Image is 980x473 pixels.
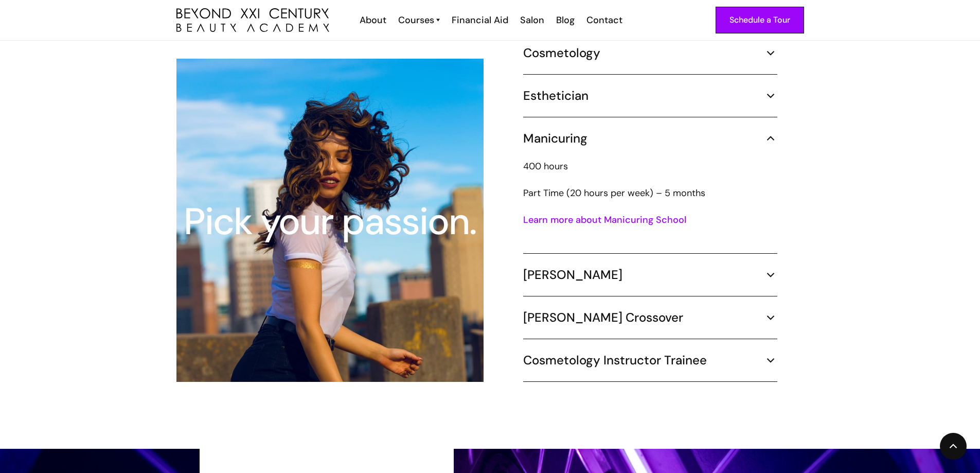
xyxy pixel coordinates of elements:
div: Financial Aid [452,13,508,27]
a: Learn more about Manicuring School [523,214,686,226]
a: Schedule a Tour [716,7,804,33]
img: hair stylist student [176,59,484,382]
h5: [PERSON_NAME] Crossover [523,310,683,325]
div: Courses [398,13,434,27]
h5: Manicuring [523,131,587,146]
div: About [360,13,386,27]
h5: Cosmetology Instructor Trainee [523,353,707,368]
div: Salon [520,13,544,27]
a: home [176,8,329,32]
div: Pick your passion. [177,203,482,240]
a: Blog [549,13,580,27]
div: Contact [586,13,622,27]
a: Courses [398,13,440,27]
a: Contact [580,13,628,27]
a: Salon [513,13,549,27]
a: About [353,13,391,27]
div: Blog [556,13,575,27]
a: Financial Aid [445,13,513,27]
p: 400 hours ‍ Part Time (20 hours per week) – 5 months [523,160,777,200]
img: beyond 21st century beauty academy logo [176,8,329,32]
h5: Esthetician [523,88,589,103]
div: Schedule a Tour [729,13,790,27]
h5: Cosmetology [523,45,600,61]
h5: [PERSON_NAME] [523,267,622,283]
